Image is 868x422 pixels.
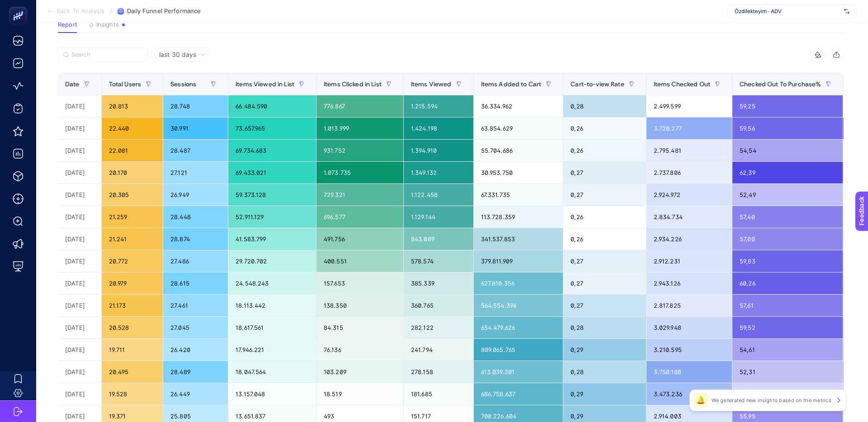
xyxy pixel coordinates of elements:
[712,397,831,404] p: We generated new insights based on the metrics
[732,361,843,383] div: 52,31
[58,206,101,228] div: [DATE]
[563,339,646,361] div: 0,29
[732,317,843,338] div: 59,52
[228,383,316,405] div: 13.157.048
[58,250,101,272] div: [DATE]
[474,117,563,139] div: 63.854.629
[228,140,316,161] div: 69.734.683
[474,95,563,117] div: 36.334.962
[404,361,473,383] div: 278.158
[411,80,452,88] span: Items Viewed
[404,140,473,161] div: 1.394.910
[474,162,563,183] div: 30.953.750
[316,272,403,294] div: 157.653
[693,393,708,408] div: 🔔
[474,184,563,206] div: 67.331.735
[474,140,563,161] div: 55.704.686
[228,250,316,272] div: 29.720.702
[58,383,101,405] div: [DATE]
[163,95,228,117] div: 28.748
[316,383,403,405] div: 18.519
[563,140,646,161] div: 0,26
[110,7,112,14] span: /
[316,361,403,383] div: 103.209
[646,184,732,206] div: 2.924.972
[404,206,473,228] div: 1.129.144
[102,295,163,316] div: 21.173
[102,228,163,250] div: 21.241
[404,295,473,316] div: 360.765
[732,184,843,206] div: 52,49
[571,80,624,88] span: Cart-to-view Rate
[58,361,101,383] div: [DATE]
[316,95,403,117] div: 776.867
[316,228,403,250] div: 491.756
[732,228,843,250] div: 57,00
[563,272,646,294] div: 0,27
[563,184,646,206] div: 0,27
[163,295,228,316] div: 27.461
[159,50,196,59] span: last 30 days
[646,383,732,405] div: 3.473.236
[102,272,163,294] div: 20.979
[96,21,119,28] span: Insights
[646,140,732,161] div: 2.795.481
[102,184,163,206] div: 20.305
[170,80,196,88] span: Sessions
[732,95,843,117] div: 59,25
[5,3,34,10] span: Feedback
[474,361,563,383] div: 613.039.201
[404,95,473,117] div: 1.215.594
[474,295,563,316] div: 564.554.396
[58,95,101,117] div: [DATE]
[58,339,101,361] div: [DATE]
[228,317,316,338] div: 18.617.561
[228,95,316,117] div: 66.484.590
[563,206,646,228] div: 0,26
[563,383,646,405] div: 0,29
[228,272,316,294] div: 24.548.243
[228,361,316,383] div: 18.047.564
[732,162,843,183] div: 62,39
[646,117,732,139] div: 3.720.277
[563,361,646,383] div: 0,28
[646,339,732,361] div: 3.210.595
[57,8,104,15] span: Back To Analysis
[474,317,563,338] div: 654.479.626
[404,317,473,338] div: 282.122
[316,317,403,338] div: 84.315
[316,339,403,361] div: 76.136
[228,339,316,361] div: 17.946.221
[732,206,843,228] div: 57,40
[563,117,646,139] div: 0,26
[646,228,732,250] div: 2.934.226
[228,117,316,139] div: 73.657.965
[163,339,228,361] div: 26.420
[732,250,843,272] div: 59,83
[404,184,473,206] div: 1.122.458
[646,272,732,294] div: 2.943.126
[65,80,80,88] span: Date
[732,272,843,294] div: 60,26
[646,162,732,183] div: 2.737.806
[102,361,163,383] div: 20.495
[163,383,228,405] div: 26.449
[646,250,732,272] div: 2.912.231
[316,206,403,228] div: 696.577
[58,21,77,28] span: Report
[163,184,228,206] div: 26.949
[646,295,732,316] div: 2.817.825
[844,7,849,16] img: svg%3e
[58,162,101,183] div: [DATE]
[646,361,732,383] div: 3.750.188
[71,52,143,58] input: Search
[316,250,403,272] div: 400.551
[228,162,316,183] div: 69.433.021
[474,250,563,272] div: 379.811.909
[404,383,473,405] div: 181.685
[109,80,142,88] span: Total Users
[316,117,403,139] div: 1.013.999
[474,339,563,361] div: 809.065.765
[228,295,316,316] div: 18.113.442
[58,317,101,338] div: [DATE]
